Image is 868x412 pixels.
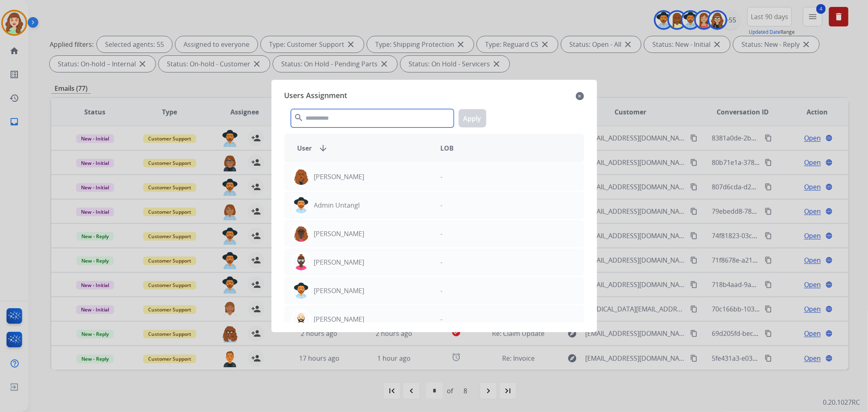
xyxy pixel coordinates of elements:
button: Apply [459,109,486,127]
div: User [291,143,434,153]
span: LOB [441,143,454,153]
p: [PERSON_NAME] [314,172,365,182]
p: [PERSON_NAME] [314,257,365,267]
p: - [441,229,443,239]
span: Users Assignment [284,90,348,103]
p: - [441,257,443,267]
p: [PERSON_NAME] [314,229,365,239]
mat-icon: search [294,113,304,123]
p: [PERSON_NAME] [314,286,365,296]
p: - [441,286,443,296]
mat-icon: arrow_downward [319,143,328,153]
p: - [441,314,443,324]
p: - [441,172,443,182]
p: Admin Untangl [314,200,360,210]
p: [PERSON_NAME] [314,314,365,324]
mat-icon: close [576,91,584,101]
p: - [441,200,443,210]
